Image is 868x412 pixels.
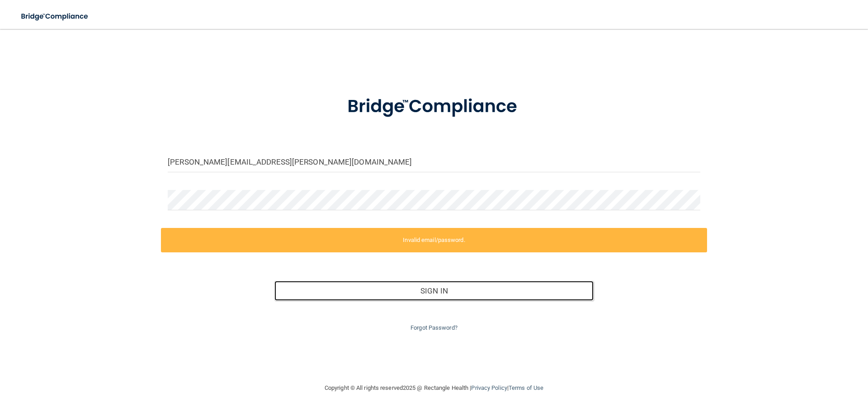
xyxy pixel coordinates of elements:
[269,374,599,403] div: Copyright © All rights reserved 2025 @ Rectangle Health | |
[471,384,507,391] a: Privacy Policy
[14,7,97,26] img: bridge_compliance_login_screen.278c3ca4.svg
[274,281,594,301] button: Sign In
[161,228,707,252] label: Invalid email/password.
[509,384,543,391] a: Terms of Use
[410,324,458,331] a: Forgot Password?
[712,348,857,384] iframe: Drift Widget Chat Controller
[168,152,700,172] input: Email
[329,83,539,130] img: bridge_compliance_login_screen.278c3ca4.svg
